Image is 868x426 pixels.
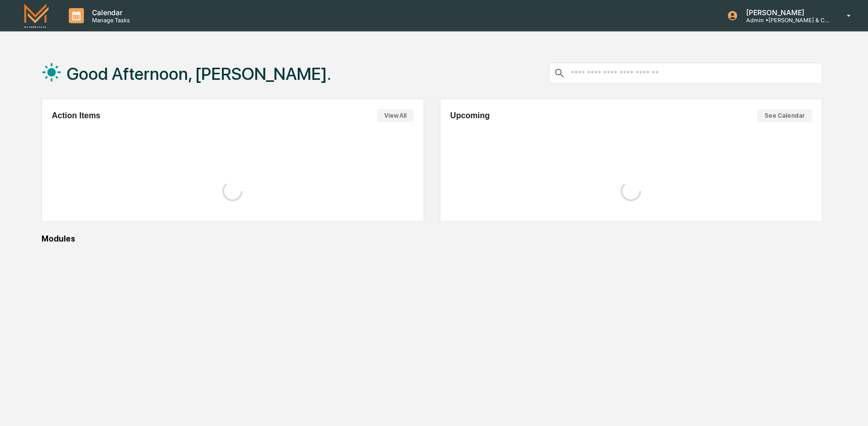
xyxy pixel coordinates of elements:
[52,111,101,120] h2: Action Items
[738,17,832,24] p: Admin • [PERSON_NAME] & Co. - BD
[450,111,490,120] h2: Upcoming
[67,64,331,84] h1: Good Afternoon, [PERSON_NAME].
[84,8,135,17] p: Calendar
[24,4,49,27] img: logo
[84,17,135,24] p: Manage Tasks
[377,109,414,122] button: View All
[41,234,823,244] div: Modules
[738,8,832,17] p: [PERSON_NAME]
[757,109,812,122] button: See Calendar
